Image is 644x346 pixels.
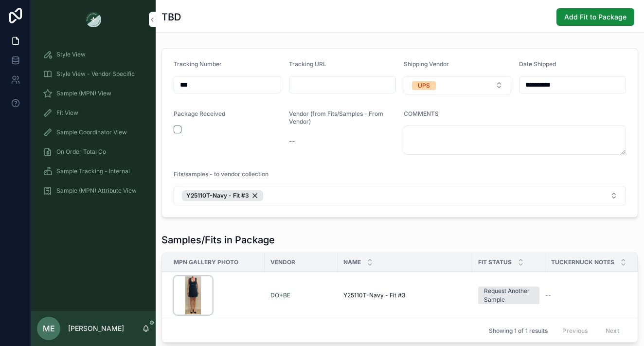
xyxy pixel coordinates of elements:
div: scrollable content [31,39,156,212]
span: Sample (MPN) Attribute View [56,187,137,195]
div: Request Another Sample [484,287,534,304]
span: Showing 1 of 1 results [489,327,548,335]
a: DO+BE [270,291,290,299]
span: Style View [56,51,86,58]
span: Add Fit to Package [564,12,626,22]
span: Name [343,258,361,266]
a: Sample Tracking - Internal [37,163,150,180]
a: Style View [37,46,150,63]
span: MPN Gallery Photo [174,258,238,266]
p: [PERSON_NAME] [68,324,124,333]
span: -- [289,136,295,146]
span: Tracking URL [289,60,326,68]
img: App logo [86,12,101,27]
a: Sample (MPN) View [37,85,150,102]
span: Fits/samples - to vendor collection [174,170,268,178]
a: Sample Coordinator View [37,124,150,141]
button: Unselect 3225 [182,190,263,201]
span: Sample Coordinator View [56,128,127,136]
span: Sample (MPN) View [56,90,111,97]
h1: TBD [161,10,181,24]
span: On Order Total Co [56,148,106,156]
span: Tracking Number [174,60,222,68]
span: Fit View [56,109,78,117]
span: Date Shipped [519,60,556,68]
span: -- [545,291,551,299]
div: UPS [418,81,430,90]
span: Package Received [174,110,225,117]
span: Vendor (from Fits/Samples - From Vendor) [289,110,383,125]
span: ME [43,323,55,334]
span: Y25110T-Navy - Fit #3 [343,291,405,299]
button: Select Button [174,186,626,205]
span: Shipping Vendor [404,60,449,68]
span: Fit Status [478,258,512,266]
button: Add Fit to Package [556,8,634,26]
span: Vendor [270,258,295,266]
span: Style View - Vendor Specific [56,70,135,78]
a: Fit View [37,104,150,122]
a: Style View - Vendor Specific [37,65,150,83]
button: Select Button [404,76,511,94]
span: Sample Tracking - Internal [56,167,130,175]
a: On Order Total Co [37,143,150,161]
h1: Samples/Fits in Package [161,233,275,247]
a: Sample (MPN) Attribute View [37,182,150,200]
span: Y25110T-Navy - Fit #3 [186,192,249,200]
span: Tuckernuck Notes [551,258,614,266]
span: COMMENTS [404,110,439,117]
